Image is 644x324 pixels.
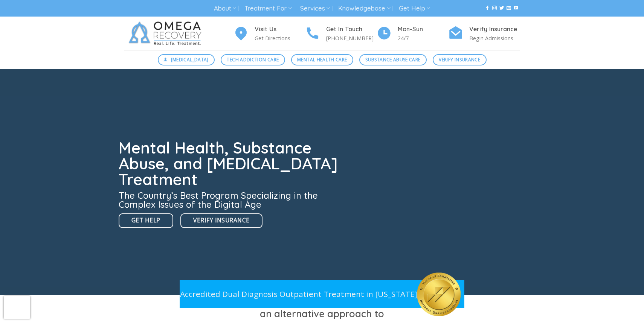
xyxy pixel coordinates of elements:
[291,54,353,65] a: Mental Health Care
[227,56,279,63] span: Tech Addiction Care
[255,34,305,43] p: Get Directions
[131,216,160,225] span: Get Help
[398,34,448,43] p: 24/7
[171,56,209,63] span: [MEDICAL_DATA]
[485,6,490,11] a: Follow on Facebook
[300,2,330,15] a: Services
[433,54,487,65] a: Verify Insurance
[233,24,305,43] a: Visit Us Get Directions
[469,34,520,43] p: Begin Admissions
[119,191,342,209] h3: The Country’s Best Program Specializing in the Complex Issues of the Digital Age
[244,2,291,15] a: Treatment For
[305,24,377,43] a: Get In Touch [PHONE_NUMBER]
[365,56,420,63] span: Substance Abuse Care
[398,24,448,34] h4: Mon-Sun
[326,24,377,34] h4: Get In Touch
[326,34,377,43] p: [PHONE_NUMBER]
[514,6,518,11] a: Follow on YouTube
[338,2,390,15] a: Knowledgebase
[439,56,480,63] span: Verify Insurance
[492,6,497,11] a: Follow on Instagram
[399,2,430,15] a: Get Help
[193,216,249,225] span: Verify Insurance
[499,6,504,11] a: Follow on Twitter
[180,213,262,228] a: Verify Insurance
[221,54,285,65] a: Tech Addiction Care
[180,288,417,300] p: Accredited Dual Diagnosis Outpatient Treatment in [US_STATE]
[297,56,347,63] span: Mental Health Care
[124,306,520,321] h3: an alternative approach to
[124,17,209,50] img: Omega Recovery
[158,54,215,65] a: [MEDICAL_DATA]
[119,213,173,228] a: Get Help
[448,24,520,43] a: Verify Insurance Begin Admissions
[214,2,236,15] a: About
[4,296,30,319] iframe: reCAPTCHA
[507,6,511,11] a: Send us an email
[469,24,520,34] h4: Verify Insurance
[119,140,342,187] h1: Mental Health, Substance Abuse, and [MEDICAL_DATA] Treatment
[359,54,427,65] a: Substance Abuse Care
[255,24,305,34] h4: Visit Us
